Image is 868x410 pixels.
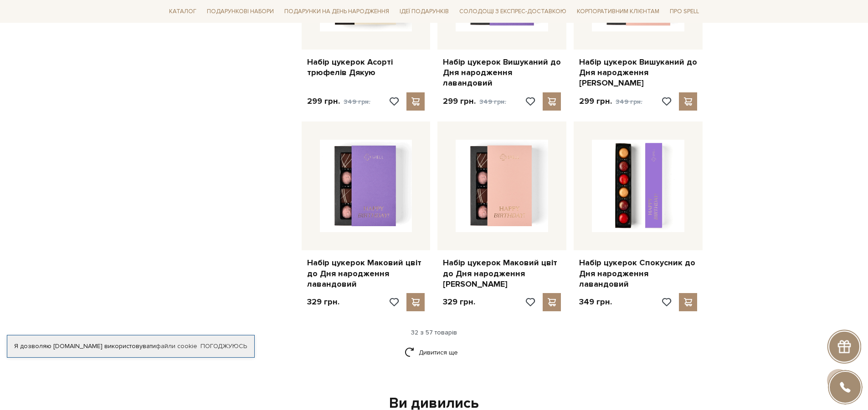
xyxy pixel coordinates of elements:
[281,5,393,19] span: Подарунки на День народження
[573,4,663,19] a: Корпоративним клієнтам
[405,344,464,360] a: Дивитися ще
[579,96,642,107] p: 299 грн.
[456,4,570,19] a: Солодощі з експрес-доставкою
[443,297,475,307] p: 329 грн.
[396,5,452,19] span: Ідеї подарунків
[579,57,697,89] a: Набір цукерок Вишуканий до Дня народження [PERSON_NAME]
[7,342,254,350] div: Я дозволяю [DOMAIN_NAME] використовувати
[203,5,277,19] span: Подарункові набори
[579,297,612,307] p: 349 грн.
[479,98,506,106] span: 349 грн.
[443,258,561,289] a: Набір цукерок Маковий цвіт до Дня народження [PERSON_NAME]
[307,297,339,307] p: 329 грн.
[579,258,697,289] a: Набір цукерок Спокусник до Дня народження лавандовий
[307,96,370,107] p: 299 грн.
[666,5,703,19] span: Про Spell
[165,5,200,19] span: Каталог
[443,57,561,89] a: Набір цукерок Вишуканий до Дня народження лавандовий
[162,329,707,337] div: 32 з 57 товарів
[443,96,506,107] p: 299 грн.
[200,342,247,350] a: Погоджуюсь
[344,98,370,106] span: 349 грн.
[307,258,425,289] a: Набір цукерок Маковий цвіт до Дня народження лавандовий
[616,98,642,106] span: 349 грн.
[307,57,425,78] a: Набір цукерок Асорті трюфелів Дякую
[156,342,197,350] a: файли cookie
